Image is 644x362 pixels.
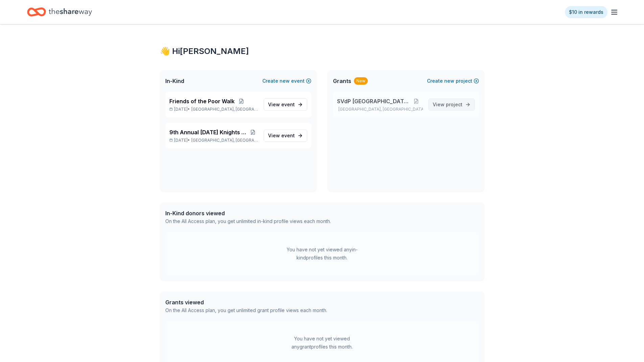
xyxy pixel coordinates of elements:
[169,97,235,105] span: Friends of the Poor Walk
[169,128,248,136] span: 9th Annual [DATE] Knights Hungerbowl
[333,77,351,85] span: Grants
[268,132,295,140] span: View
[165,77,184,85] span: In-Kind
[565,6,607,18] a: $10 in rewards
[262,77,311,85] button: Createnewevent
[280,77,290,85] span: new
[165,298,327,306] div: Grants viewed
[268,101,295,109] span: View
[169,138,258,143] p: [DATE] •
[191,138,258,143] span: [GEOGRAPHIC_DATA], [GEOGRAPHIC_DATA]
[280,246,364,262] div: You have not yet viewed any in-kind profiles this month.
[191,107,258,112] span: [GEOGRAPHIC_DATA], [GEOGRAPHIC_DATA]
[427,77,479,85] button: Createnewproject
[165,217,331,225] div: On the All Access plan, you get unlimited in-kind profile views each month.
[165,209,331,217] div: In-Kind donors viewed
[428,99,475,111] a: View project
[337,107,423,112] p: [GEOGRAPHIC_DATA], [GEOGRAPHIC_DATA]
[169,107,258,112] p: [DATE] •
[27,4,92,20] a: Home
[281,133,295,138] span: event
[354,77,368,85] div: New
[280,335,364,351] div: You have not yet viewed any grant profiles this month.
[433,101,462,109] span: View
[337,97,409,105] span: SVdP [GEOGRAPHIC_DATA]
[281,102,295,107] span: event
[446,102,462,107] span: project
[165,306,327,314] div: On the All Access plan, you get unlimited grant profile views each month.
[264,130,307,142] a: View event
[160,46,484,57] div: 👋 Hi [PERSON_NAME]
[444,77,454,85] span: new
[264,99,307,111] a: View event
